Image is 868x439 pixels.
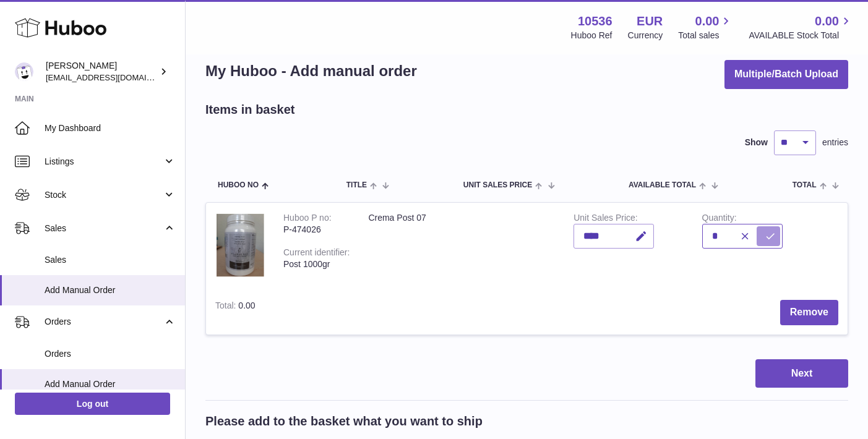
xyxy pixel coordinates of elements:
[571,30,612,41] div: Huboo Ref
[695,13,720,30] span: 0.00
[283,247,350,260] div: Current identifier
[283,258,350,270] div: Post 1000gr
[724,60,848,89] button: Multiple/Batch Upload
[574,213,637,226] label: Unit Sales Price
[215,212,265,278] img: Crema Post 07
[45,189,163,201] span: Stock
[678,13,733,41] a: 0.00 Total sales
[283,224,350,236] div: P-474026
[45,254,176,266] span: Sales
[755,359,848,388] button: Next
[205,61,417,81] h1: My Huboo - Add manual order
[678,30,733,41] span: Total sales
[205,101,295,118] h2: Items in basket
[359,203,564,291] td: Crema Post 07
[15,393,170,415] a: Log out
[780,300,838,325] button: Remove
[463,181,532,189] span: Unit Sales Price
[218,181,259,189] span: Huboo no
[45,348,176,360] span: Orders
[628,30,663,41] div: Currency
[815,13,839,30] span: 0.00
[793,181,817,189] span: Total
[629,181,696,189] span: AVAILABLE Total
[215,300,238,313] label: Total
[15,62,33,81] img: riberoyepescamila@hotmail.com
[46,60,157,83] div: [PERSON_NAME]
[238,300,255,310] span: 0.00
[45,316,163,328] span: Orders
[205,413,483,430] h2: Please add to the basket what you want to ship
[749,30,853,41] span: AVAILABLE Stock Total
[346,181,367,189] span: Title
[46,72,182,82] span: [EMAIL_ADDRESS][DOMAIN_NAME]
[637,13,663,30] strong: EUR
[45,156,163,168] span: Listings
[702,213,737,226] label: Quantity
[45,284,176,296] span: Add Manual Order
[749,13,853,41] a: 0.00 AVAILABLE Stock Total
[822,137,848,148] span: entries
[283,213,332,226] div: Huboo P no
[745,137,768,148] label: Show
[45,378,176,390] span: Add Manual Order
[578,13,612,30] strong: 10536
[45,122,176,134] span: My Dashboard
[45,223,163,234] span: Sales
